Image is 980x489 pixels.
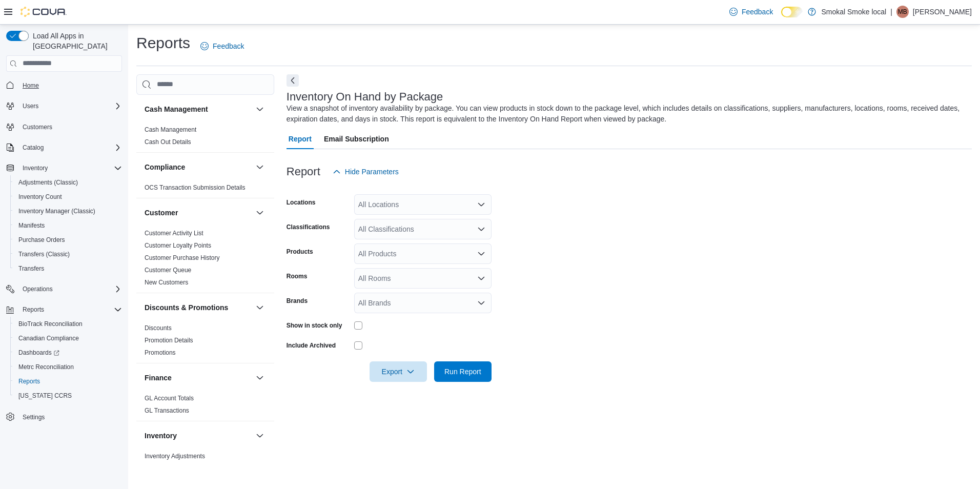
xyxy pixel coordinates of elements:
[370,361,427,382] button: Export
[6,74,122,451] nav: Complex example
[287,297,308,305] label: Brands
[145,324,172,332] a: Discounts
[742,7,773,17] span: Feedback
[29,31,122,51] span: Load All Apps in [GEOGRAPHIC_DATA]
[145,336,193,344] span: Promotion Details
[254,372,266,384] button: Finance
[145,406,189,415] span: GL Transactions
[725,2,777,22] a: Feedback
[254,103,266,115] button: Cash Management
[14,318,122,330] span: BioTrack Reconciliation
[14,318,87,330] a: BioTrack Reconciliation
[18,283,57,295] button: Operations
[898,6,907,18] span: MB
[329,161,403,182] button: Hide Parameters
[2,161,126,175] button: Inventory
[145,266,191,274] span: Customer Queue
[287,272,308,280] label: Rooms
[145,162,252,172] button: Compliance
[136,322,274,363] div: Discounts & Promotions
[287,341,336,350] label: Include Archived
[18,411,49,423] a: Settings
[14,361,78,373] a: Metrc Reconciliation
[14,248,122,260] span: Transfers (Classic)
[145,162,185,172] h3: Compliance
[477,250,485,258] button: Open list of options
[14,176,122,189] span: Adjustments (Classic)
[145,104,208,114] h3: Cash Management
[14,262,122,275] span: Transfers
[14,205,122,217] span: Inventory Manager (Classic)
[136,392,274,421] div: Finance
[18,162,122,174] span: Inventory
[2,78,126,93] button: Home
[145,337,193,344] a: Promotion Details
[10,247,126,261] button: Transfers (Classic)
[23,413,45,421] span: Settings
[434,361,492,382] button: Run Report
[18,100,122,112] span: Users
[18,283,122,295] span: Operations
[145,279,188,286] a: New Customers
[145,242,211,249] a: Customer Loyalty Points
[14,375,122,388] span: Reports
[254,207,266,219] button: Customer
[345,167,399,177] span: Hide Parameters
[18,303,48,316] button: Reports
[18,121,56,133] a: Customers
[145,373,252,383] button: Finance
[2,409,126,424] button: Settings
[145,138,191,146] a: Cash Out Details
[14,234,69,246] a: Purchase Orders
[477,200,485,209] button: Open list of options
[14,219,49,232] a: Manifests
[287,223,330,231] label: Classifications
[14,390,122,402] span: Washington CCRS
[23,102,38,110] span: Users
[2,140,126,155] button: Catalog
[10,261,126,276] button: Transfers
[23,305,44,314] span: Reports
[23,164,48,172] span: Inventory
[289,129,312,149] span: Report
[287,103,967,125] div: View a snapshot of inventory availability by package. You can view products in stock down to the ...
[890,6,892,18] p: |
[196,36,248,56] a: Feedback
[821,6,886,18] p: Smokal Smoke local
[18,363,74,371] span: Metrc Reconciliation
[14,347,64,359] a: Dashboards
[18,162,52,174] button: Inventory
[136,181,274,198] div: Compliance
[14,375,44,388] a: Reports
[10,190,126,204] button: Inventory Count
[10,317,126,331] button: BioTrack Reconciliation
[287,198,316,207] label: Locations
[136,227,274,293] div: Customer
[14,332,122,344] span: Canadian Compliance
[145,267,191,274] a: Customer Queue
[145,349,176,356] a: Promotions
[2,99,126,113] button: Users
[145,395,194,402] a: GL Account Totals
[10,389,126,403] button: [US_STATE] CCRS
[18,236,65,244] span: Purchase Orders
[18,334,79,342] span: Canadian Compliance
[145,138,191,146] span: Cash Out Details
[145,184,246,191] a: OCS Transaction Submission Details
[145,349,176,357] span: Promotions
[10,218,126,233] button: Manifests
[10,175,126,190] button: Adjustments (Classic)
[2,302,126,317] button: Reports
[145,104,252,114] button: Cash Management
[10,204,126,218] button: Inventory Manager (Classic)
[18,193,62,201] span: Inventory Count
[145,126,196,133] a: Cash Management
[287,248,313,256] label: Products
[145,254,220,261] a: Customer Purchase History
[23,123,52,131] span: Customers
[145,229,203,237] span: Customer Activity List
[287,166,320,178] h3: Report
